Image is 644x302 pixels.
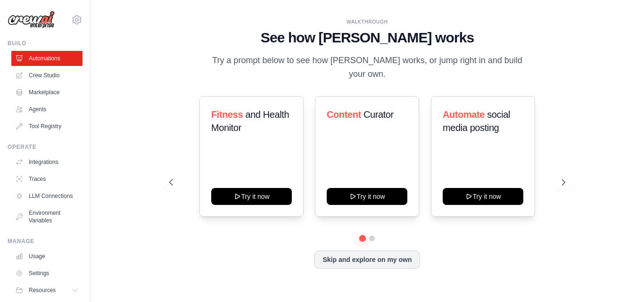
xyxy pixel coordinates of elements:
[8,143,83,151] div: Operate
[443,109,485,120] span: Automate
[209,54,526,82] p: Try a prompt below to see how [PERSON_NAME] works, or jump right in and build your own.
[8,40,83,47] div: Build
[11,283,83,298] button: Resources
[363,109,394,120] span: Curator
[11,266,83,281] a: Settings
[11,51,83,66] a: Automations
[11,119,83,134] a: Tool Registry
[11,155,83,170] a: Integrations
[11,68,83,83] a: Crew Studio
[29,286,56,294] span: Resources
[11,102,83,117] a: Agents
[327,188,407,205] button: Try it now
[169,18,565,25] div: WALKTHROUGH
[443,188,523,205] button: Try it now
[211,109,289,133] span: and Health Monitor
[11,188,83,204] a: LLM Connections
[314,251,420,269] button: Skip and explore on my own
[11,249,83,264] a: Usage
[8,237,83,245] div: Manage
[327,109,361,120] span: Content
[8,11,55,29] img: Logo
[11,205,83,228] a: Environment Variables
[211,188,292,205] button: Try it now
[443,109,510,133] span: social media posting
[11,85,83,100] a: Marketplace
[11,171,83,187] a: Traces
[211,109,243,120] span: Fitness
[169,29,565,46] h1: See how [PERSON_NAME] works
